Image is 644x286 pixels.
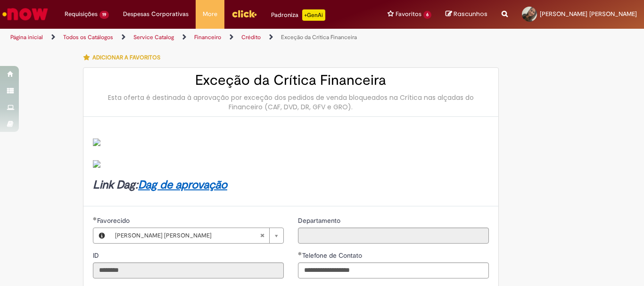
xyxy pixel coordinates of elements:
[298,252,302,255] span: Obrigatório Preenchido
[302,9,325,21] p: +GenAi
[93,228,110,243] button: Favorecido, Visualizar este registro Francielle Muniz Alexandre
[133,33,174,41] a: Service Catalog
[65,9,98,19] span: Requisições
[271,9,325,21] div: Padroniza
[423,11,431,19] span: 6
[63,33,113,41] a: Todos os Catálogos
[93,262,284,278] input: ID
[298,216,342,225] span: Somente leitura - Departamento
[281,33,357,41] a: Exceção da Crítica Financeira
[540,10,637,18] span: [PERSON_NAME] [PERSON_NAME]
[93,251,101,260] label: Somente leitura - ID
[302,251,364,260] span: Telefone de Contato
[83,48,165,67] button: Adicionar a Favoritos
[255,228,269,243] abbr: Limpar campo Favorecido
[110,228,283,243] a: [PERSON_NAME] [PERSON_NAME]Limpar campo Favorecido
[396,9,421,19] span: Favoritos
[298,216,342,225] label: Somente leitura - Departamento
[93,139,100,146] img: sys_attachment.do
[93,93,489,112] div: Esta oferta é destinada à aprovação por exceção dos pedidos de venda bloqueados na Crítica nas al...
[446,10,487,19] a: Rascunhos
[454,9,487,18] span: Rascunhos
[298,262,489,278] input: Telefone de Contato
[1,5,50,24] img: ServiceNow
[10,33,43,41] a: Página inicial
[115,228,260,243] span: [PERSON_NAME] [PERSON_NAME]
[7,29,422,46] ul: Trilhas de página
[123,9,189,19] span: Despesas Corporativas
[138,178,227,192] a: Dag de aprovação
[99,11,109,19] span: 19
[92,54,160,61] span: Adicionar a Favoritos
[203,9,217,19] span: More
[93,73,489,88] h2: Exceção da Crítica Financeira
[231,7,257,21] img: click_logo_yellow_360x200.png
[93,217,97,221] span: Obrigatório Preenchido
[93,160,100,168] img: sys_attachment.do
[93,178,227,192] strong: Link Dag:
[194,33,221,41] a: Financeiro
[241,33,261,41] a: Crédito
[97,216,132,225] span: Necessários - Favorecido
[298,228,489,244] input: Departamento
